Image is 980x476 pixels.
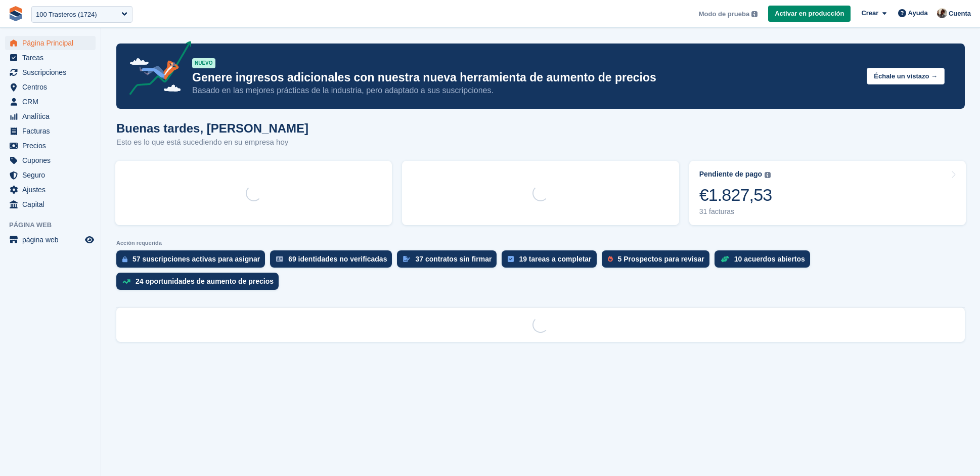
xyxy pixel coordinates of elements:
[618,255,704,263] div: 5 Prospectos para revisar
[192,85,859,96] p: Basado en las mejores prácticas de la industria, pero adaptado a sus suscripciones.
[5,80,96,94] a: menu
[937,8,947,18] img: Patrick Blanc
[5,183,96,197] a: menu
[192,58,215,68] div: NUEVO
[121,41,192,99] img: price-adjustments-announcement-icon-8257ccfd72463d97f412b2fc003d46551f7dbcb40ab6d574587a9cd5c0d94...
[192,70,859,85] p: Genere ingresos adicionales con nuestra nueva herramienta de aumento de precios
[5,65,96,79] a: menu
[22,80,83,94] span: Centros
[8,6,23,21] img: stora-icon-8386f47178a22dfd0bd8f6a31ec36ba5ce8667c1dd55bd0f319d3a0aa187defe.svg
[116,137,308,148] p: Esto es lo que está sucediendo en su empresa hoy
[519,255,591,263] div: 19 tareas a completar
[22,95,83,109] span: CRM
[276,256,283,262] img: verify_identity-adf6edd0f0f0b5bbfe63781bf79b02c33cf7c696d77639b501bdc392416b5a36.svg
[22,233,83,247] span: página web
[5,95,96,109] a: menu
[699,207,772,216] div: 31 facturas
[397,250,502,273] a: 37 contratos sin firmar
[768,6,851,22] a: Activar en producción
[22,124,83,138] span: Facturas
[699,185,772,205] div: €1.827,53
[136,277,274,285] div: 24 oportunidades de aumento de precios
[721,255,729,263] img: deal-1b604bf984904fb50ccaf53a9ad4b4a5d6e5aea283cecdc64d6e3604feb123c2.svg
[22,65,83,79] span: Suscripciones
[5,36,96,50] a: menu
[403,256,410,262] img: contract_signature_icon-13c848040528278c33f63329250d36e43548de30e8caae1d1a13099fd9432cc5.svg
[5,139,96,153] a: menu
[116,273,284,295] a: 24 oportunidades de aumento de precios
[608,256,613,262] img: prospect-51fa495bee0391a8d652442698ab0144808aea92771e9ea1ae160a38d050c398.svg
[5,109,96,123] a: menu
[861,8,878,18] span: Crear
[22,139,83,153] span: Precios
[775,9,844,19] span: Activar en producción
[36,10,97,20] div: 100 Trasteros (1724)
[502,250,601,273] a: 19 tareas a completar
[949,9,971,19] span: Cuenta
[22,197,83,211] span: Capital
[83,234,96,246] a: Vista previa de la tienda
[116,250,270,273] a: 57 suscripciones activas para asignar
[5,197,96,211] a: menu
[689,161,966,225] a: Pendiente de pago €1.827,53 31 facturas
[22,109,83,123] span: Analítica
[270,250,397,273] a: 69 identidades no verificadas
[22,51,83,65] span: Tareas
[22,36,83,50] span: Página Principal
[22,183,83,197] span: Ajustes
[415,255,492,263] div: 37 contratos sin firmar
[734,255,805,263] div: 10 acuerdos abiertos
[5,233,96,247] a: menú
[22,168,83,182] span: Seguro
[5,51,96,65] a: menu
[288,255,387,263] div: 69 identidades no verificadas
[602,250,715,273] a: 5 Prospectos para revisar
[715,250,815,273] a: 10 acuerdos abiertos
[699,170,762,179] div: Pendiente de pago
[116,121,308,135] h1: Buenas tardes, [PERSON_NAME]
[5,124,96,138] a: menu
[908,8,928,18] span: Ayuda
[5,153,96,167] a: menu
[5,168,96,182] a: menu
[122,279,130,284] img: price_increase_opportunities-93ffe204e8149a01c8c9dc8f82e8f89637d9d84a8eef4429ea346261dce0b2c0.svg
[122,256,127,263] img: active_subscription_to_allocate_icon-d502201f5373d7db506a760aba3b589e785aa758c864c3986d89f69b8ff3...
[132,255,260,263] div: 57 suscripciones activas para asignar
[699,9,749,19] span: Modo de prueba
[116,240,965,246] p: Acción requerida
[765,172,771,178] img: icon-info-grey-7440780725fd019a000dd9b08b2336e03edf1995a4989e88bcd33f0948082b44.svg
[751,11,758,17] img: icon-info-grey-7440780725fd019a000dd9b08b2336e03edf1995a4989e88bcd33f0948082b44.svg
[508,256,514,262] img: task-75834270c22a3079a89374b754ae025e5fb1db73e45f91037f5363f120a921f8.svg
[9,220,101,230] span: Página web
[867,68,945,84] button: Échale un vistazo →
[22,153,83,167] span: Cupones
